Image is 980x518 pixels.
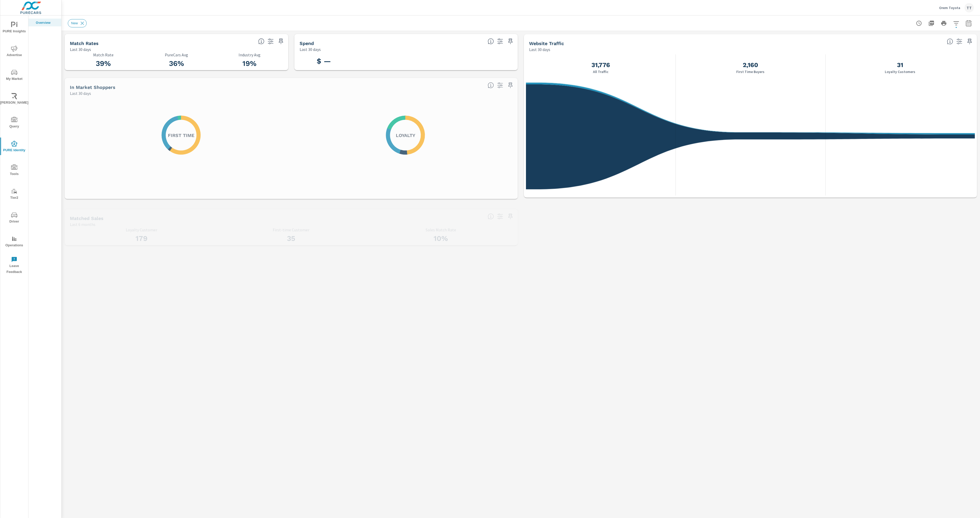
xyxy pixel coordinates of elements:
[2,256,27,275] span: Leave Feedback
[2,164,27,177] span: Tools
[939,18,949,28] button: Print Report
[506,81,515,89] span: Save this to your personalized report
[2,117,27,129] span: Query
[488,82,494,88] span: Loyalty: Matched has purchased from the dealership before and has exhibited a preference through ...
[966,37,974,45] span: Save this to your personalized report
[2,236,27,248] span: Operations
[529,41,564,46] h5: Website Traffic
[300,41,314,46] h5: Spend
[70,90,91,96] p: Last 30 days
[28,19,61,26] div: Overview
[216,59,283,68] h3: 19%
[2,69,27,82] span: My Market
[277,37,285,45] span: Save this to your personalized report
[70,46,91,52] p: Last 30 days
[258,38,264,44] span: Match rate: % of Identifiable Traffic. Pure Identity avg: Avg match rate of all PURE Identity cus...
[68,19,87,27] div: New
[70,85,115,90] h5: In Market Shoppers
[947,38,953,44] span: All traffic is the data we start with. It’s unique personas over a 30-day period. We don’t consid...
[2,212,27,225] span: Driver
[369,227,513,232] p: Sales Match Rate
[506,37,515,45] span: Save this to your personalized report
[70,41,99,46] h5: Match Rates
[219,227,363,232] p: First-time Customer
[369,234,513,243] h3: 10%
[506,212,515,220] span: Save this to your personalized report
[2,188,27,201] span: Tier2
[216,52,283,57] p: Industry Avg
[951,18,961,28] button: Apply Filters
[300,46,321,52] p: Last 30 days
[2,22,27,34] span: PURE Insights
[36,20,57,25] p: Overview
[143,59,210,68] h3: 36%
[68,21,81,25] span: New
[396,132,415,138] h5: Loyalty
[70,234,213,243] h3: 179
[70,59,137,68] h3: 39%
[488,38,494,44] span: Total PureCars DigAdSpend. Data sourced directly from the Ad Platforms. Non-Purecars DigAd client...
[143,52,210,57] p: PureCars Avg
[168,132,194,138] h5: First Time
[70,227,213,232] p: Loyalty Customer
[488,213,494,219] span: Loyalty: Matches that have purchased from the dealership before and purchased within the timefram...
[926,18,937,28] button: "Export Report to PDF"
[0,16,28,277] div: nav menu
[939,5,960,10] p: Orem Toyota
[219,234,363,243] h3: 35
[963,18,974,28] button: Select Date Range
[2,141,27,153] span: PURE Identity
[2,93,27,106] span: [PERSON_NAME]
[70,221,95,227] p: Last 6 months
[300,57,348,66] h3: $ —
[529,46,550,52] p: Last 30 days
[2,45,27,58] span: Advertise
[70,216,103,221] h5: Matched Sales
[964,3,974,12] div: TT
[70,52,137,57] p: Match Rate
